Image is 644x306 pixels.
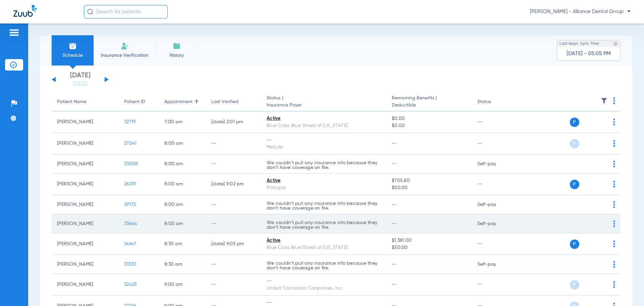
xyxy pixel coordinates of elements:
[52,112,119,133] td: [PERSON_NAME]
[613,119,615,125] img: group-dot-blue.svg
[613,161,615,167] img: group-dot-blue.svg
[124,98,145,105] div: Patient ID
[57,52,89,59] span: Schedule
[206,112,261,133] td: [DATE] 2:01 PM
[392,202,397,207] span: --
[472,112,517,133] td: --
[57,98,87,105] div: Patient Name
[206,155,261,174] td: --
[613,140,615,147] img: group-dot-blue.svg
[601,97,607,104] img: filter.svg
[124,162,138,166] span: 33008
[159,133,206,155] td: 8:00 AM
[613,281,615,288] img: group-dot-blue.svg
[392,237,466,244] span: $1,381.00
[206,255,261,274] td: --
[159,174,206,195] td: 8:00 AM
[164,98,201,105] div: Appointment
[206,174,261,195] td: [DATE] 9:02 PM
[613,201,615,208] img: group-dot-blue.svg
[52,214,119,233] td: [PERSON_NAME]
[84,5,168,18] input: Search for patients
[121,42,129,50] img: Manual Insurance Verification
[392,244,466,251] span: $50.00
[392,141,397,146] span: --
[613,41,618,46] img: last sync help info
[570,139,579,148] span: P
[472,93,517,112] th: Status
[472,133,517,155] td: --
[57,98,113,105] div: Patient Name
[52,233,119,255] td: [PERSON_NAME]
[52,133,119,155] td: [PERSON_NAME]
[159,195,206,214] td: 8:00 AM
[52,255,119,274] td: [PERSON_NAME]
[570,239,579,249] span: P
[124,98,154,105] div: Patient ID
[267,237,381,244] div: Active
[267,261,381,270] p: We couldn’t pull any insurance info because they don’t have coverage on file.
[613,97,615,104] img: group-dot-blue.svg
[211,98,238,105] div: Last Verified
[206,133,261,155] td: --
[386,93,472,112] th: Remaining Benefits |
[124,242,136,246] span: 14647
[472,174,517,195] td: --
[173,42,181,50] img: History
[267,102,381,109] span: Insurance Payer
[124,202,136,207] span: 29173
[267,278,381,285] div: --
[267,115,381,122] div: Active
[52,195,119,214] td: [PERSON_NAME]
[13,5,37,17] img: Zuub Logo
[206,274,261,296] td: --
[52,174,119,195] td: [PERSON_NAME]
[267,285,381,292] div: United Concordia Companies, Inc.
[613,220,615,227] img: group-dot-blue.svg
[159,214,206,233] td: 8:00 AM
[392,102,466,109] span: Deductible
[267,184,381,191] div: Principal
[392,115,466,122] span: $0.00
[9,29,19,37] img: hamburger-icon
[392,162,397,166] span: --
[206,195,261,214] td: --
[211,98,256,105] div: Last Verified
[613,241,615,247] img: group-dot-blue.svg
[267,161,381,170] p: We couldn’t pull any insurance info because they don’t have coverage on file.
[124,120,136,124] span: 32719
[392,221,397,226] span: --
[559,40,600,47] span: Last Appt. Sync Time:
[159,274,206,296] td: 9:00 AM
[99,52,151,59] span: Insurance Verification
[124,221,137,226] span: 33644
[159,155,206,174] td: 8:00 AM
[613,181,615,187] img: group-dot-blue.svg
[87,9,93,15] img: Search Icon
[124,141,137,146] span: 27041
[472,233,517,255] td: --
[472,274,517,296] td: --
[392,282,397,287] span: --
[570,280,579,290] span: P
[159,233,206,255] td: 8:30 AM
[206,214,261,233] td: --
[267,137,381,144] div: --
[570,180,579,189] span: P
[472,195,517,214] td: Self-pay
[267,144,381,151] div: MetLife
[392,184,466,191] span: $50.00
[60,72,100,87] li: [DATE]
[52,155,119,174] td: [PERSON_NAME]
[159,112,206,133] td: 7:00 AM
[267,201,381,211] p: We couldn’t pull any insurance info because they don’t have coverage on file.
[392,262,397,267] span: --
[267,220,381,230] p: We couldn’t pull any insurance info because they don’t have coverage on file.
[161,52,193,59] span: History
[530,8,631,15] span: [PERSON_NAME] - Alliance Dental Group
[69,42,77,50] img: Schedule
[60,80,100,87] a: [DATE]
[267,177,381,184] div: Active
[567,50,611,57] span: [DATE] - 05:05 PM
[261,93,386,112] th: Status |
